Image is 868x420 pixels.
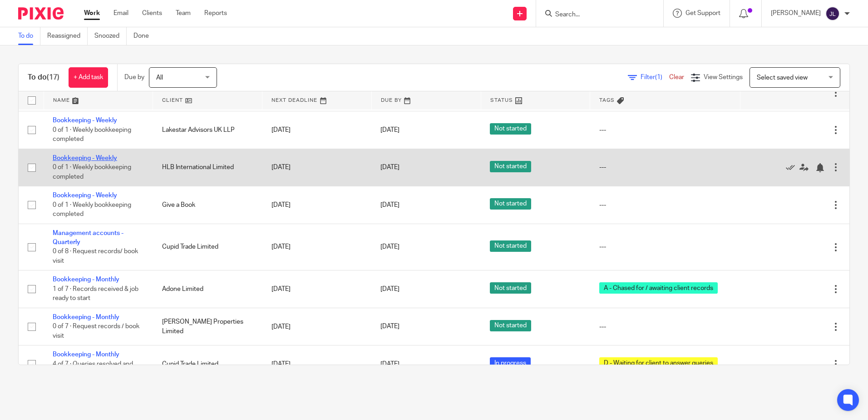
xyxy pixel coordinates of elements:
[262,345,372,383] td: [DATE]
[53,361,133,377] span: 4 of 7 · Queries resolved and actioned
[47,27,88,45] a: Reassigned
[53,324,139,340] span: 0 of 7 · Request records / book visit
[113,9,128,18] a: Email
[599,322,731,331] div: ---
[655,74,662,80] span: (1)
[490,161,531,172] span: Not started
[599,98,615,103] span: Tags
[599,125,731,135] div: ---
[757,75,808,81] span: Select saved view
[786,163,799,172] a: Mark as done
[53,249,138,265] span: 0 of 8 · Request records/ book visit
[69,67,108,88] a: + Add task
[490,123,531,135] span: Not started
[47,74,59,81] span: (17)
[641,74,669,80] span: Filter
[153,308,262,345] td: [PERSON_NAME] Properties Limited
[380,127,399,133] span: [DATE]
[18,27,40,45] a: To do
[53,155,117,161] a: Bookkeeping - Weekly
[380,361,399,367] span: [DATE]
[380,324,399,330] span: [DATE]
[94,27,127,45] a: Snoozed
[380,202,399,208] span: [DATE]
[262,186,372,224] td: [DATE]
[153,111,262,149] td: Lakestar Advisors UK LLP
[53,192,117,199] a: Bookkeeping - Weekly
[28,73,59,82] h1: To do
[490,282,531,294] span: Not started
[156,75,163,81] span: All
[153,270,262,308] td: Adone Limited
[142,9,162,18] a: Clients
[599,163,731,172] div: ---
[380,244,399,250] span: [DATE]
[825,6,840,21] img: svg%3E
[262,270,372,308] td: [DATE]
[53,351,119,358] a: Bookkeeping - Monthly
[490,320,531,331] span: Not started
[124,73,144,82] p: Due by
[53,286,138,302] span: 1 of 7 · Records received & job ready to start
[153,186,262,224] td: Give a Book
[771,9,821,18] p: [PERSON_NAME]
[599,200,731,210] div: ---
[133,27,156,45] a: Done
[204,9,227,18] a: Reports
[176,9,191,18] a: Team
[380,286,399,292] span: [DATE]
[669,74,684,80] a: Clear
[18,7,64,20] img: Pixie
[53,230,123,245] a: Management accounts - Quarterly
[490,240,531,252] span: Not started
[53,164,131,180] span: 0 of 1 · Weekly bookkeeping completed
[53,127,131,143] span: 0 of 1 · Weekly bookkeeping completed
[262,224,372,270] td: [DATE]
[53,202,131,218] span: 0 of 1 · Weekly bookkeeping completed
[686,10,720,16] span: Get Support
[490,198,531,210] span: Not started
[704,74,743,80] span: View Settings
[84,9,100,18] a: Work
[53,314,119,320] a: Bookkeeping - Monthly
[380,164,399,170] span: [DATE]
[153,224,262,270] td: Cupid Trade Limited
[53,117,117,124] a: Bookkeeping - Weekly
[53,276,119,283] a: Bookkeeping - Monthly
[262,308,372,345] td: [DATE]
[262,149,372,186] td: [DATE]
[153,149,262,186] td: HLB International Limited
[554,11,636,19] input: Search
[599,282,718,294] span: A - Chased for / awaiting client records
[262,111,372,149] td: [DATE]
[490,357,531,369] span: In progress
[599,242,731,251] div: ---
[599,357,718,369] span: D - Waiting for client to answer queries
[153,345,262,383] td: Cupid Trade Limited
